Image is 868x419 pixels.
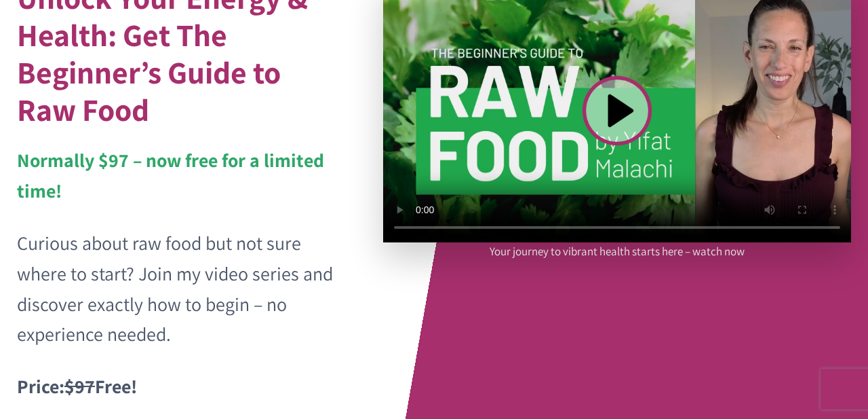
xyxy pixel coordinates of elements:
p: Curious about raw food but not sure where to start? Join my video series and discover exactly how... [17,228,340,350]
strong: Normally $97 – now free for a limited time! [17,147,324,203]
strong: Price: Free! [17,374,137,399]
p: Your journey to vibrant health starts here – watch now [490,242,745,261]
s: $97 [64,374,95,399]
